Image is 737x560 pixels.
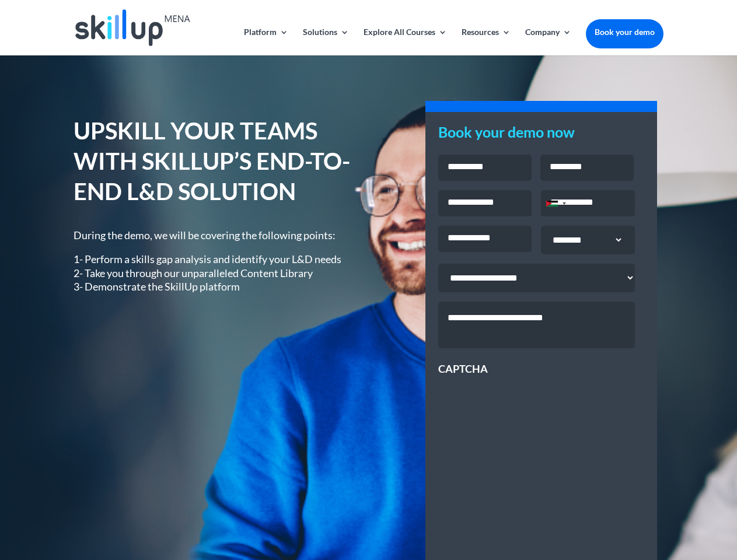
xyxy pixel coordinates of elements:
img: Skillup Mena [75,9,190,46]
a: Platform [244,28,288,55]
h3: Book your demo now [438,125,644,145]
div: Selected country [542,191,570,216]
iframe: Chat Widget [543,434,737,560]
a: Solutions [303,28,349,55]
label: CAPTCHA [438,362,488,376]
a: Explore All Courses [364,28,447,55]
a: Book your demo [586,19,663,45]
h1: UPSKILL YOUR TEAMS WITH SKILLUP’S END-TO-END L&D SOLUTION [74,116,352,212]
div: During the demo, we will be covering the following points: [74,229,352,294]
a: Resources [462,28,511,55]
a: Company [525,28,571,55]
p: 1- Perform a skills gap analysis and identify your L&D needs 2- Take you through our unparalleled... [74,253,352,293]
